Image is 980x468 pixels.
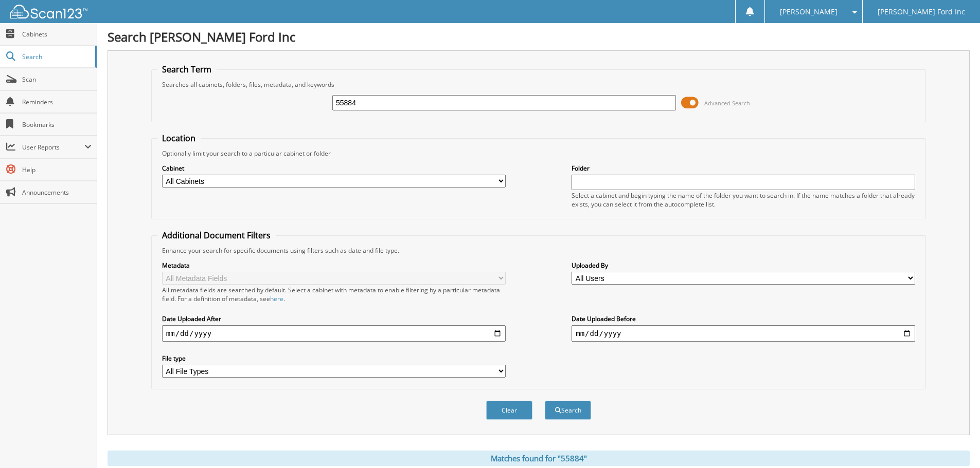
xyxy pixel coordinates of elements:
[22,30,92,39] span: Cabinets
[572,191,915,209] div: Select a cabinet and begin typing the name of the folder you want to search in. If the name match...
[162,286,506,303] div: All metadata fields are searched by default. Select a cabinet with metadata to enable filtering b...
[22,165,92,174] span: Help
[157,80,920,89] div: Searches all cabinets, folders, files, metadata, and keywords
[780,9,838,15] span: [PERSON_NAME]
[22,143,84,152] span: User Reports
[270,294,283,303] a: here
[162,314,506,323] label: Date Uploaded After
[162,164,506,173] label: Cabinet
[162,354,506,363] label: File type
[108,28,970,45] h1: Search [PERSON_NAME] Ford Inc
[878,9,965,15] span: [PERSON_NAME] Ford Inc
[157,133,201,144] legend: Location
[22,75,92,84] span: Scan
[572,325,915,342] input: end
[10,5,87,18] img: scan123-logo-white.svg
[704,99,750,107] span: Advanced Search
[22,98,92,106] span: Reminders
[162,325,506,342] input: start
[22,120,92,129] span: Bookmarks
[157,246,920,255] div: Enhance your search for specific documents using filters such as date and file type.
[22,52,90,61] span: Search
[157,149,920,158] div: Optionally limit your search to a particular cabinet or folder
[108,451,970,466] div: Matches found for "55884"
[572,314,915,323] label: Date Uploaded Before
[572,164,915,173] label: Folder
[572,261,915,270] label: Uploaded By
[162,261,506,270] label: Metadata
[157,230,276,241] legend: Additional Document Filters
[486,401,532,420] button: Clear
[157,64,217,75] legend: Search Term
[545,401,591,420] button: Search
[22,188,92,197] span: Announcements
